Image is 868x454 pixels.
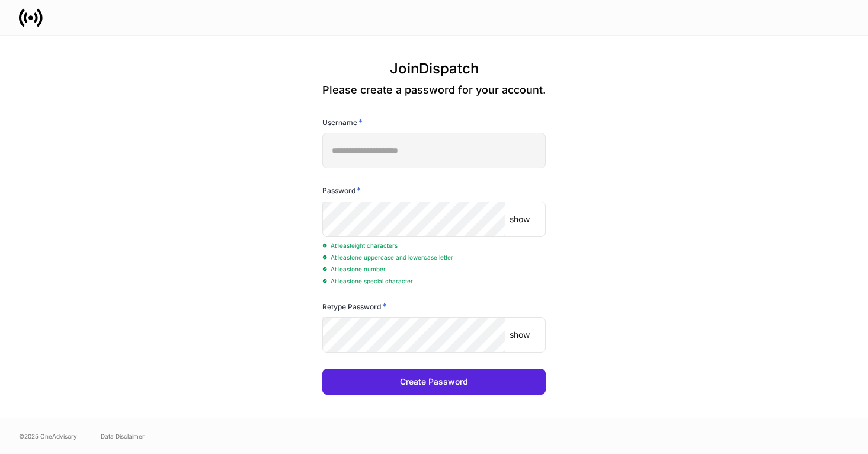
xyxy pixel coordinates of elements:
div: Create Password [400,378,468,386]
a: Data Disclaimer [101,431,145,441]
span: At least one special character [322,277,413,284]
p: Please create a password for your account. [322,83,546,97]
button: Create Password [322,369,546,395]
span: At least one uppercase and lowercase letter [322,254,453,261]
h6: Password [322,184,361,196]
span: At least one number [322,266,386,273]
h6: Retype Password [322,300,386,312]
p: show [510,213,530,225]
p: show [510,329,530,341]
h3: Join Dispatch [322,59,546,83]
span: At least eight characters [322,242,398,249]
h6: Username [322,116,363,128]
span: © 2025 OneAdvisory [19,431,77,441]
